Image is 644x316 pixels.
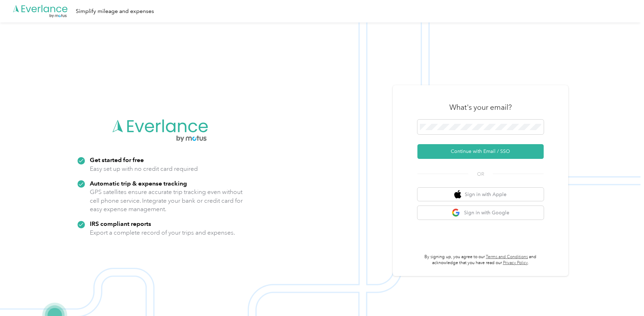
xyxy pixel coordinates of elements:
[76,7,154,16] div: Simplify mileage and expenses
[90,188,243,214] p: GPS satellites ensure accurate trip tracking even without cell phone service. Integrate your bank...
[486,254,528,260] a: Terms and Conditions
[90,228,235,237] p: Export a complete record of your trips and expenses.
[449,102,512,112] h3: What's your email?
[90,156,144,163] strong: Get started for free
[454,190,461,199] img: apple logo
[605,277,644,316] iframe: Everlance-gr Chat Button Frame
[90,164,198,173] p: Easy set up with no credit card required
[452,208,461,217] img: google logo
[503,260,528,265] a: Privacy Policy
[468,170,493,178] span: OR
[90,180,187,187] strong: Automatic trip & expense tracking
[90,220,151,227] strong: IRS compliant reports
[417,188,544,201] button: apple logoSign in with Apple
[417,144,544,159] button: Continue with Email / SSO
[417,206,544,220] button: google logoSign in with Google
[417,254,544,266] p: By signing up, you agree to our and acknowledge that you have read our .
